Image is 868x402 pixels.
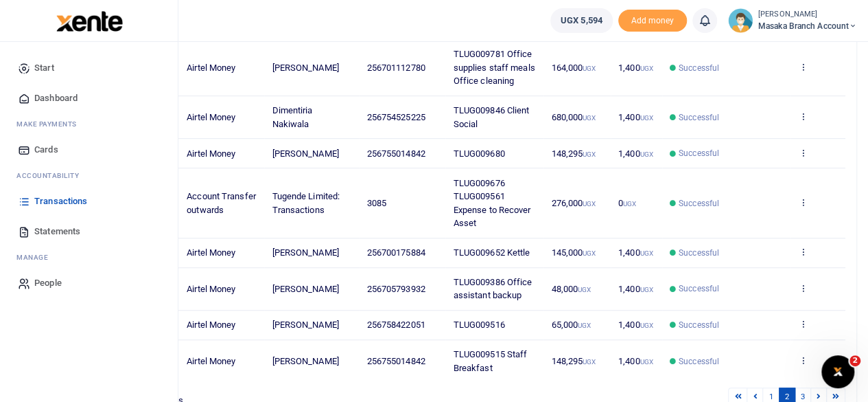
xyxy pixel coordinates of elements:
[618,63,653,73] span: 1,400
[34,276,62,290] span: People
[11,247,167,268] li: M
[550,8,613,33] a: UGX 5,594
[728,8,753,33] img: profile-user
[583,358,596,366] small: UGX
[454,178,531,229] span: TLUG009676 TLUG009561 Expense to Recover Asset
[272,105,312,129] span: Dimentiria Nakiwala
[187,356,235,366] span: Airtel Money
[679,147,719,159] span: Successful
[551,247,596,258] span: 145,000
[849,355,860,366] span: 2
[618,247,653,258] span: 1,400
[367,356,425,366] span: 256755014842
[454,247,530,258] span: TLUG009652 Kettle
[56,11,123,32] img: logo-large
[11,186,167,216] a: Transactions
[11,83,167,113] a: Dashboard
[11,216,167,247] a: Statements
[23,252,49,263] span: anage
[55,15,123,25] a: logo-small logo-large logo-large
[583,249,596,257] small: UGX
[23,119,77,129] span: ake Payments
[454,349,528,373] span: TLUG009515 Staff Breakfast
[367,320,425,330] span: 256758422051
[367,284,425,294] span: 256705793932
[618,148,653,159] span: 1,400
[454,148,505,159] span: TLUG009680
[583,150,596,158] small: UGX
[454,49,535,86] span: TLUG009781 Office supplies staff meals Office cleaning
[11,135,167,165] a: Cards
[640,249,653,257] small: UGX
[272,63,338,73] span: [PERSON_NAME]
[454,320,505,330] span: TLUG009516
[272,284,338,294] span: [PERSON_NAME]
[618,112,653,122] span: 1,400
[367,247,425,258] span: 256700175884
[561,14,602,27] span: UGX 5,594
[551,284,591,294] span: 48,000
[11,113,167,135] li: M
[618,10,687,32] li: Toup your wallet
[34,225,80,238] span: Statements
[618,198,636,208] span: 0
[679,319,719,331] span: Successful
[758,9,857,21] small: [PERSON_NAME]
[187,191,256,215] span: Account Transfer outwards
[545,8,618,33] li: Wallet ballance
[679,355,719,368] span: Successful
[583,114,596,122] small: UGX
[272,320,338,330] span: [PERSON_NAME]
[578,286,591,293] small: UGX
[679,247,719,259] span: Successful
[187,63,235,73] span: Airtel Money
[578,322,591,329] small: UGX
[551,148,596,159] span: 148,295
[34,194,87,208] span: Transactions
[11,268,167,298] a: People
[758,20,857,32] span: Masaka Branch Account
[11,165,167,186] li: Ac
[34,91,78,105] span: Dashboard
[551,356,596,366] span: 148,295
[551,63,596,73] span: 164,000
[640,358,653,366] small: UGX
[640,322,653,329] small: UGX
[187,112,235,122] span: Airtel Money
[618,10,687,32] span: Add money
[27,170,79,181] span: countability
[551,198,596,208] span: 276,000
[618,356,653,366] span: 1,400
[583,65,596,72] small: UGX
[34,61,54,75] span: Start
[272,247,338,258] span: [PERSON_NAME]
[618,14,687,25] a: Add money
[187,148,235,159] span: Airtel Money
[623,200,636,208] small: UGX
[272,356,338,366] span: [PERSON_NAME]
[640,286,653,293] small: UGX
[640,114,653,122] small: UGX
[11,53,167,83] a: Start
[367,198,386,208] span: 3085
[821,355,854,388] iframe: Intercom live chat
[187,320,235,330] span: Airtel Money
[454,105,530,129] span: TLUG009846 Client Social
[551,320,591,330] span: 65,000
[367,112,425,122] span: 256754525225
[187,284,235,294] span: Airtel Money
[187,247,235,258] span: Airtel Money
[618,320,653,330] span: 1,400
[272,148,338,159] span: [PERSON_NAME]
[618,284,653,294] span: 1,400
[679,197,719,210] span: Successful
[367,63,425,73] span: 256701112780
[640,150,653,158] small: UGX
[272,191,340,215] span: Tugende Limited: Transactions
[728,8,857,33] a: profile-user [PERSON_NAME] Masaka Branch Account
[679,282,719,295] span: Successful
[34,143,58,157] span: Cards
[367,148,425,159] span: 256755014842
[679,111,719,124] span: Successful
[454,277,532,301] span: TLUG009386 Office assistant backup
